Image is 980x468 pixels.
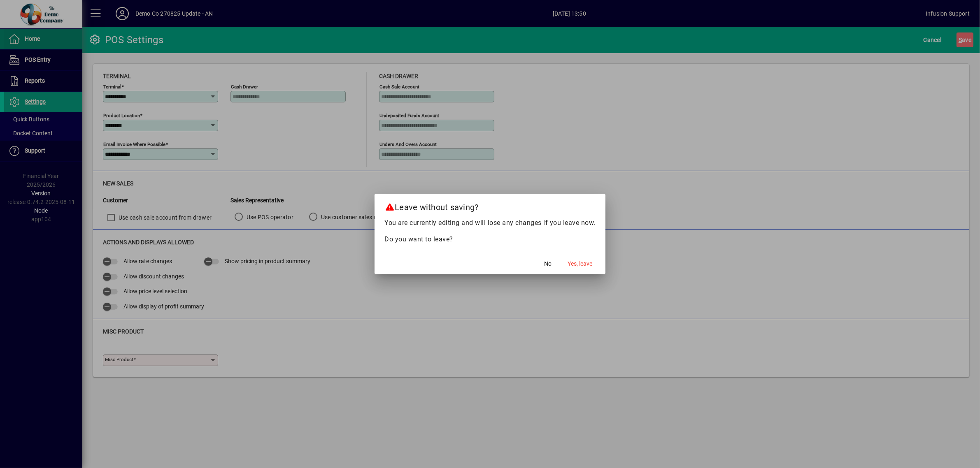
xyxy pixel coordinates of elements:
[564,256,596,271] button: Yes, leave
[568,259,592,268] span: Yes, leave
[384,234,596,244] p: Do you want to leave?
[535,256,561,271] button: No
[384,218,596,228] p: You are currently editing and will lose any changes if you leave now.
[544,259,552,268] span: No
[375,194,605,218] h2: Leave without saving?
